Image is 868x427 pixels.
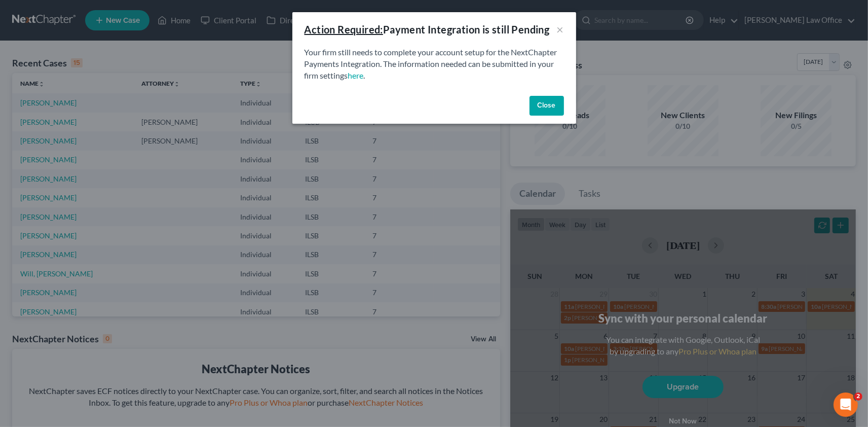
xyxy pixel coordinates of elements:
[348,70,364,80] a: here
[530,96,564,116] button: Close
[305,23,383,35] u: Action Required:
[557,23,564,35] button: ×
[305,47,564,82] p: Your firm still needs to complete your account setup for the NextChapter Payments Integration. Th...
[834,393,858,417] iframe: Intercom live chat
[305,22,550,37] div: Payment Integration is still Pending
[854,393,862,401] span: 2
